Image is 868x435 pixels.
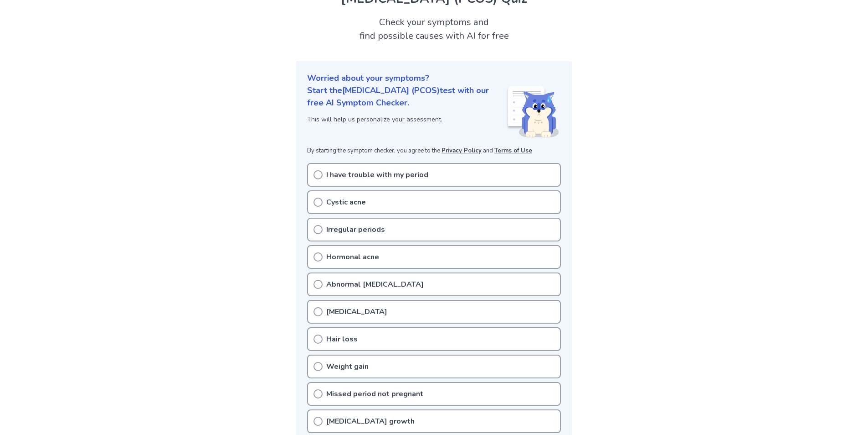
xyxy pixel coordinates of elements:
[326,169,428,180] p: I have trouble with my period
[506,86,559,137] img: Shiba
[326,416,415,427] p: [MEDICAL_DATA] growth
[494,147,532,155] a: Terms of Use
[296,16,572,43] h2: Check your symptoms and find possible causes with AI for free
[326,388,423,399] p: Missed period not pregnant
[326,306,387,317] p: [MEDICAL_DATA]
[307,115,506,124] p: This will help us personalize your assessment.
[307,147,561,156] p: By starting the symptom checker, you agree to the and
[326,197,366,208] p: Cystic acne
[442,147,482,155] a: Privacy Policy
[326,224,385,235] p: Irregular periods
[307,84,506,109] p: Start the [MEDICAL_DATA] (PCOS) test with our free AI Symptom Checker.
[326,252,379,262] p: Hormonal acne
[307,72,561,84] p: Worried about your symptoms?
[326,334,358,345] p: Hair loss
[326,279,424,290] p: Abnormal [MEDICAL_DATA]
[326,361,369,372] p: Weight gain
